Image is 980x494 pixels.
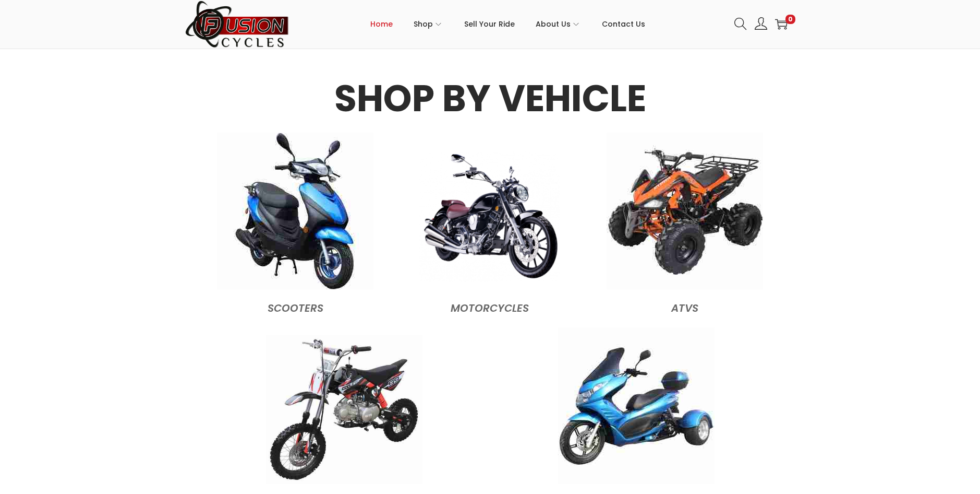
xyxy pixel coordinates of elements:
[203,294,388,316] figcaption: Scooters
[289,1,727,48] nav: Primary navigation
[414,1,443,48] a: Shop
[398,294,582,316] figcaption: MOTORCYCLES
[592,294,777,316] figcaption: ATVs
[775,18,788,30] a: 0
[602,11,645,37] span: Contact Us
[414,11,433,37] span: Shop
[536,1,581,48] a: About Us
[536,11,571,37] span: About Us
[464,11,515,37] span: Sell Your Ride
[370,1,393,48] a: Home
[464,1,515,48] a: Sell Your Ride
[602,1,645,48] a: Contact Us
[198,80,782,117] h3: Shop By Vehicle
[370,11,393,37] span: Home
